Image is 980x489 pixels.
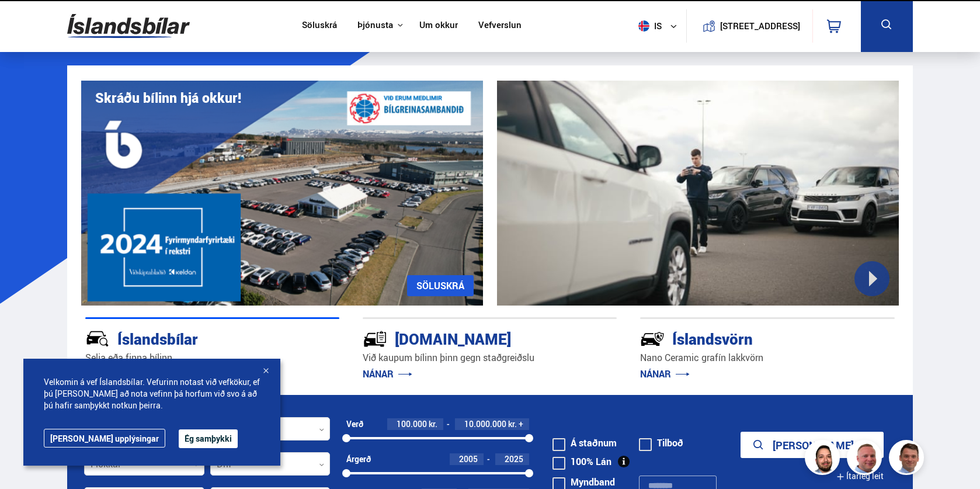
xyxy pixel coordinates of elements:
button: is [634,9,686,43]
div: [DOMAIN_NAME] [363,328,575,348]
p: Við kaupum bílinn þinn gegn staðgreiðslu [363,351,617,365]
span: + [519,419,523,429]
img: eKx6w-_Home_640_.png [81,81,483,306]
span: kr. [508,419,517,429]
label: Á staðnum [552,438,617,448]
a: Um okkur [419,20,458,32]
div: Íslandsbílar [85,328,298,348]
a: NÁNAR [363,367,412,380]
span: 10.000.000 [464,418,506,429]
img: tr5P-W3DuiFaO7aO.svg [363,327,387,351]
span: Velkomin á vef Íslandsbílar. Vefurinn notast við vefkökur, ef þú [PERSON_NAME] að nota vefinn þá ... [44,376,260,411]
img: G0Ugv5HjCgRt.svg [67,7,190,45]
label: Myndband [552,477,615,487]
div: Íslandsvörn [640,328,853,348]
h1: Skráðu bílinn hjá okkur! [95,90,241,106]
img: -Svtn6bYgwAsiwNX.svg [640,327,665,351]
label: 100% Lán [552,457,611,466]
span: is [634,20,663,32]
p: Selja eða finna bílinn [85,351,339,365]
a: Vefverslun [478,20,522,32]
label: Tilboð [639,438,683,448]
button: Ég samþykki [179,429,238,448]
img: siFngHWaQ9KaOqBr.png [849,442,884,477]
img: nhp88E3Fdnt1Opn2.png [807,442,842,477]
button: [STREET_ADDRESS] [724,21,795,31]
span: kr. [429,419,437,429]
a: Söluskrá [302,20,337,32]
div: Verð [346,419,363,429]
a: [PERSON_NAME] upplýsingar [44,429,165,448]
span: 100.000 [397,418,427,429]
img: JRvxyua_JYH6wB4c.svg [85,327,110,351]
div: Árgerð [346,455,371,464]
img: FbJEzSuNWCJXmdc-.webp [891,442,926,477]
button: [PERSON_NAME] [741,432,884,458]
span: 2025 [505,453,523,464]
a: NÁNAR [640,367,690,380]
p: Nano Ceramic grafín lakkvörn [640,351,894,365]
button: Þjónusta [357,20,393,31]
img: svg+xml;base64,PHN2ZyB4bWxucz0iaHR0cDovL3d3dy53My5vcmcvMjAwMC9zdmciIHdpZHRoPSI1MTIiIGhlaWdodD0iNT... [638,20,649,32]
a: [STREET_ADDRESS] [693,9,807,43]
span: 2005 [459,453,478,464]
a: SÖLUSKRÁ [407,275,474,296]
